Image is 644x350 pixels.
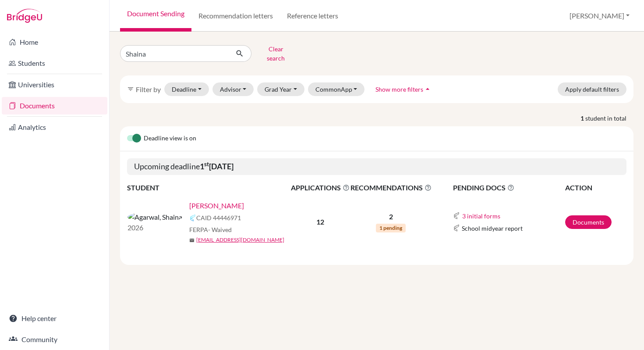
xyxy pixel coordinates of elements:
strong: 1 [580,114,585,123]
a: Help center [2,310,107,327]
span: Deadline view is on [144,133,196,144]
img: Bridge-U [7,9,42,23]
button: CommonApp [308,82,365,96]
a: Documents [2,97,107,114]
b: 12 [316,218,324,226]
a: Home [2,33,107,51]
p: 2 [350,211,432,222]
i: filter_list [127,86,134,93]
span: CAID 44446971 [196,213,241,222]
img: Common App logo [453,212,460,219]
p: 2026 [127,222,182,233]
i: arrow_drop_up [423,85,432,93]
input: Find student by name... [120,45,229,62]
span: PENDING DOCS [453,182,565,193]
th: STUDENT [127,182,290,193]
span: 1 pending [376,224,406,232]
img: Common App logo [453,225,460,232]
a: [PERSON_NAME] [189,200,244,211]
button: Apply default filters [558,82,626,96]
a: Documents [565,215,612,229]
span: student in total [585,114,633,123]
span: FERPA [189,225,232,234]
button: 3 initial forms [462,211,501,221]
a: [EMAIL_ADDRESS][DOMAIN_NAME] [196,236,284,244]
button: Clear search [251,42,300,65]
span: mail [189,238,195,243]
a: Analytics [2,118,107,136]
a: Students [2,54,107,72]
h5: Upcoming deadline [127,158,626,175]
sup: st [204,161,209,168]
span: Show more filters [375,86,423,93]
button: Grad Year [257,82,304,96]
span: School midyear report [462,224,523,233]
span: Filter by [136,85,161,93]
th: ACTION [565,182,626,193]
span: APPLICATIONS [291,182,350,193]
a: Universities [2,76,107,93]
img: Common App logo [189,214,196,221]
button: Show more filtersarrow_drop_up [368,82,439,96]
img: Agarwal, Shaina [127,212,182,222]
span: - Waived [208,226,232,233]
button: Advisor [212,82,254,96]
b: 1 [DATE] [200,161,234,171]
a: Community [2,331,107,348]
button: [PERSON_NAME] [566,7,633,24]
button: Deadline [164,82,209,96]
span: RECOMMENDATIONS [350,182,432,193]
